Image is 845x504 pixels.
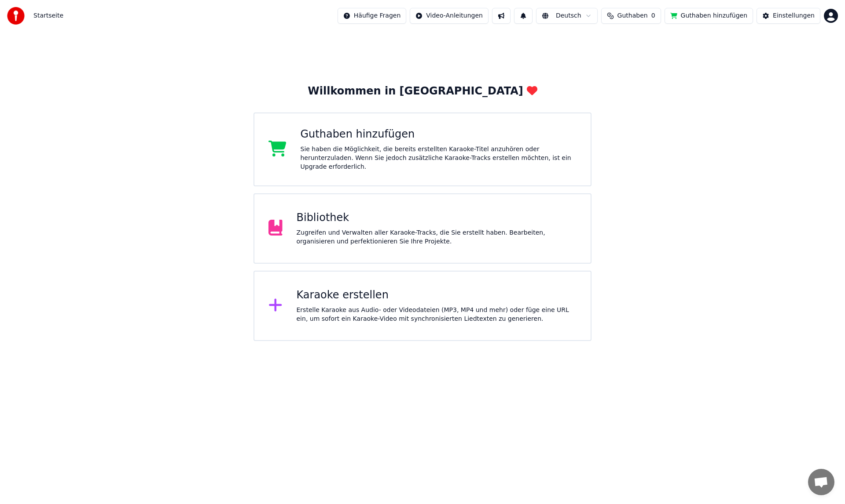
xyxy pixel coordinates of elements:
[601,8,661,24] button: Guthaben0
[410,8,489,24] button: Video-Anleitungen
[7,7,25,25] img: youka
[297,306,577,323] div: Erstelle Karaoke aus Audio- oder Videodateien (MP3, MP4 und mehr) oder füge eine URL ein, um sofo...
[651,11,655,20] span: 0
[773,11,815,20] div: Einstellungen
[808,469,834,495] div: Chat öffnen
[301,145,577,171] div: Sie haben die Möglichkeit, die bereits erstellten Karaoke-Titel anzuhören oder herunterzuladen. W...
[308,84,537,98] div: Willkommen in [GEOGRAPHIC_DATA]
[301,127,577,141] div: Guthaben hinzufügen
[757,8,820,24] button: Einstellungen
[338,8,407,24] button: Häufige Fragen
[297,288,577,302] div: Karaoke erstellen
[617,11,648,20] span: Guthaben
[33,11,63,20] nav: breadcrumb
[33,11,63,20] span: Startseite
[297,211,577,225] div: Bibliothek
[665,8,753,24] button: Guthaben hinzufügen
[297,228,577,246] div: Zugreifen und Verwalten aller Karaoke-Tracks, die Sie erstellt haben. Bearbeiten, organisieren un...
